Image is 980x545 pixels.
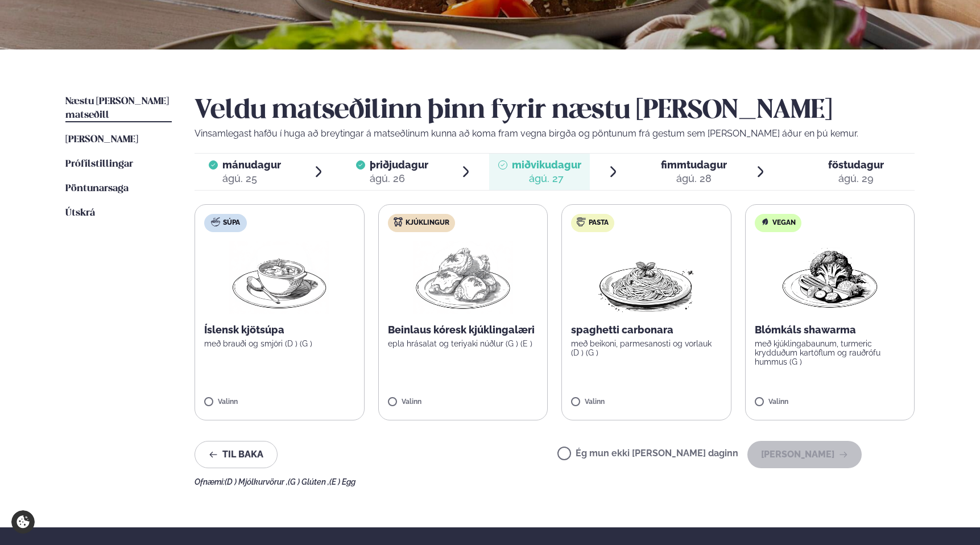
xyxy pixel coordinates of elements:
[204,323,355,337] p: Íslensk kjötsúpa
[370,172,428,185] div: ágú. 26
[406,218,449,228] span: Kjúklingur
[747,441,862,468] button: [PERSON_NAME]
[577,217,586,226] img: pasta.svg
[828,159,884,171] span: föstudagur
[772,218,796,228] span: Vegan
[223,218,240,228] span: Súpa
[512,172,581,185] div: ágú. 27
[388,323,539,337] p: Beinlaus kóresk kjúklingalæri
[571,339,722,357] p: með beikoni, parmesanosti og vorlauk (D ) (G )
[65,207,95,220] a: Útskrá
[413,241,513,314] img: Chicken-thighs.png
[11,510,35,534] a: Cookie settings
[65,135,138,144] span: [PERSON_NAME]
[222,159,281,171] span: mánudagur
[661,172,727,185] div: ágú. 28
[571,323,722,337] p: spaghetti carbonara
[329,477,355,486] span: (E ) Egg
[388,339,539,348] p: epla hrásalat og teriyaki núðlur (G ) (E )
[225,477,288,486] span: (D ) Mjólkurvörur ,
[65,97,169,120] span: Næstu [PERSON_NAME] matseðill
[65,184,129,193] span: Pöntunarsaga
[760,217,770,226] img: Vegan.svg
[394,217,403,226] img: chicken.svg
[828,172,884,185] div: ágú. 29
[589,218,609,228] span: Pasta
[65,133,138,147] a: [PERSON_NAME]
[65,158,133,171] a: Prófílstillingar
[229,241,329,314] img: Soup.png
[195,477,915,486] div: Ofnæmi:
[755,339,905,366] p: með kjúklingabaunum, turmeric krydduðum kartöflum og rauðrófu hummus (G )
[222,172,281,185] div: ágú. 25
[65,159,133,169] span: Prófílstillingar
[755,323,905,337] p: Blómkáls shawarma
[780,241,880,314] img: Vegan.png
[370,159,428,171] span: þriðjudagur
[195,441,278,468] button: Til baka
[65,95,172,122] a: Næstu [PERSON_NAME] matseðill
[661,159,727,171] span: fimmtudagur
[596,241,696,314] img: Spagetti.png
[512,159,581,171] span: miðvikudagur
[195,95,915,127] h2: Veldu matseðilinn þinn fyrir næstu [PERSON_NAME]
[288,477,329,486] span: (G ) Glúten ,
[204,339,355,348] p: með brauði og smjöri (D ) (G )
[65,208,95,218] span: Útskrá
[65,182,129,196] a: Pöntunarsaga
[211,217,220,226] img: soup.svg
[195,127,915,141] p: Vinsamlegast hafðu í huga að breytingar á matseðlinum kunna að koma fram vegna birgða og pöntunum...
